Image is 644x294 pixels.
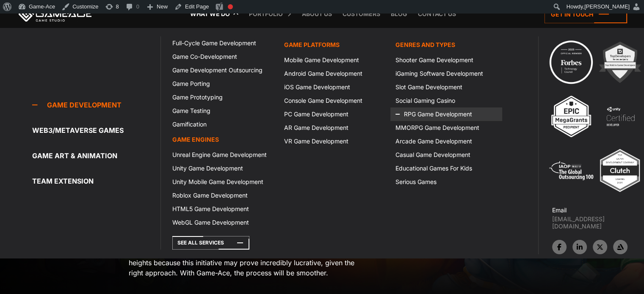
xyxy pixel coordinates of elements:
img: Top ar vr development company gaming 2025 game ace [597,147,643,194]
a: Game Porting [167,77,279,91]
a: Android Game Development [279,67,390,80]
a: iGaming Software Development [390,67,502,80]
a: Game Testing [167,104,279,118]
span: [PERSON_NAME] [584,3,630,10]
a: Full-Cycle Game Development [167,36,279,50]
a: WebGL Game Development [167,216,279,229]
a: AR Game Development [279,121,390,135]
strong: Email [552,206,567,214]
a: PC Game Development [279,107,390,121]
a: Game Prototyping [167,91,279,104]
a: See All Services [172,236,249,250]
a: Gamification [167,118,279,131]
a: Unity Mobile Game Development [167,175,279,189]
a: Genres and Types [390,36,502,53]
a: Get in touch [544,5,627,23]
a: Game development [32,96,160,113]
a: Console Game Development [279,94,390,107]
a: Game Co-Development [167,50,279,63]
img: Technology council badge program ace 2025 game ace [548,39,594,85]
a: Game platforms [279,36,390,53]
a: VR Game Development [279,135,390,148]
a: Arcade Game Development [390,135,502,148]
a: Casual Game Development [390,148,502,162]
a: Web3/Metaverse Games [32,122,160,139]
a: Serious Games [390,175,502,189]
a: MMORPG Game Development [390,121,502,135]
img: 4 [597,93,644,140]
a: Unity Game Development [167,162,279,175]
a: Educational Games For Kids [390,162,502,175]
a: Mobile Game Development [279,53,390,67]
a: Game Art & Animation [32,147,160,164]
a: iOS Game Development [279,80,390,94]
a: Slot Game Development [390,80,502,94]
a: Roblox Game Development [167,189,279,202]
a: Team Extension [32,173,160,190]
a: Social Gaming Casino [390,94,502,107]
div: Focus keyphrase not set [228,4,233,9]
a: Game Engines [167,131,279,148]
a: Game Development Outsourcing [167,63,279,77]
a: Shooter Game Development [390,53,502,67]
a: [EMAIL_ADDRESS][DOMAIN_NAME] [552,215,644,230]
img: 3 [548,93,594,140]
a: RPG Game Development [390,107,502,121]
img: 5 [548,147,594,194]
a: HTML5 Game Development [167,202,279,216]
a: Unreal Engine Game Development [167,148,279,162]
img: 2 [597,39,643,85]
